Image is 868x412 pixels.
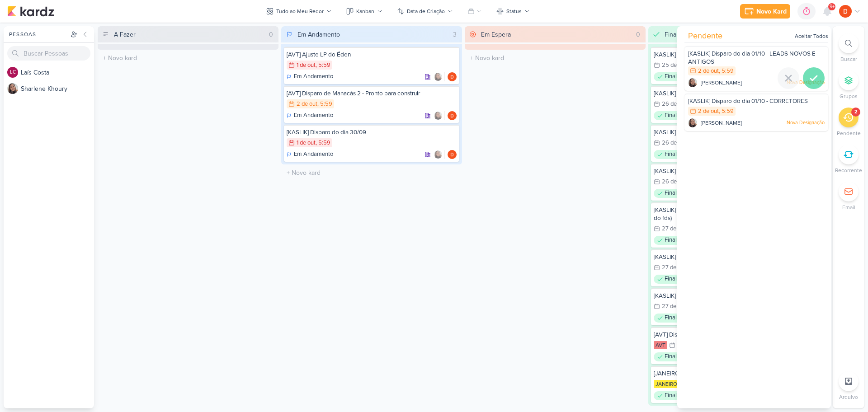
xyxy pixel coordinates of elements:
p: Em Andamento [294,72,333,81]
p: Finalizado [665,150,690,159]
div: 26 de set [662,140,686,146]
div: S h a r l e n e K h o u r y [21,84,94,94]
p: Finalizado [665,352,690,361]
p: Finalizado [665,72,690,81]
div: [AVT] Disparo de Manacás 2 - Pronto para construir [287,89,457,98]
div: 2 de out [297,101,317,107]
span: 9+ [830,3,835,10]
img: Sharlene Khoury [688,118,697,127]
div: Finalizado [654,189,694,198]
div: [KASLIK] Disparo do dia 25/09 - Corretores [654,167,824,175]
div: 27 de set [662,304,685,309]
div: [KASLIK] Disparo 1 do dia 25/09 - Leads novos e antigos [654,89,824,98]
input: + Novo kard [99,51,277,65]
div: 2 de out [698,108,719,114]
div: 26 de set [662,101,686,107]
div: [KASLIK] Disparo do dia 30/09 [287,128,457,136]
div: Pessoas [7,30,69,38]
div: Colaboradores: Sharlene Khoury [434,111,445,120]
div: L a í s C o s t a [21,68,94,77]
div: Em Espera [481,30,511,39]
div: [KASLIK] Disparo do dia 26/09 - Leads novos e antigos (Evento do fds) [654,206,824,222]
div: [AVT] Ajuste LP do Éden [287,51,457,59]
div: AVT [654,341,667,349]
div: 0 [265,30,277,39]
div: A Fazer [114,30,136,39]
img: Diego Lima | TAGAWA [448,150,457,159]
span: [PERSON_NAME] [701,119,742,127]
div: Colaboradores: Sharlene Khoury [434,150,445,159]
div: Finalizado [654,352,694,361]
div: Finalizado [654,111,694,120]
div: [KASLIK] Disparo do dia 26/09 - Corretores [654,253,824,261]
div: [KASLIK] Disparo do dia 24/09 - LEADS NOVOS E ANTIGOS [654,51,824,59]
div: [JANEIRO] Disparo 30/09 [654,370,824,378]
div: 27 de set [662,226,685,232]
div: Finalizado [654,314,694,323]
div: , 5:59 [719,108,734,114]
div: 1 de out [297,62,316,68]
div: Em Andamento [297,30,340,39]
p: Buscar [840,55,857,63]
div: JANEIRO [654,380,679,388]
div: Em Andamento [287,150,333,159]
img: Diego Lima | TAGAWA [448,72,457,81]
div: , 5:59 [316,140,330,146]
div: Novo Kard [756,7,787,16]
p: Nova Designação [787,119,825,126]
p: Em Andamento [294,111,333,120]
p: Finalizado [665,111,690,120]
img: Diego Lima | TAGAWA [839,5,852,18]
div: Em Andamento [287,72,333,81]
p: Finalizado [665,236,690,245]
span: [PERSON_NAME] [701,79,742,87]
img: kardz.app [7,6,54,17]
div: , 5:59 [317,101,332,107]
div: Finalizado [654,150,694,159]
p: Pendente [837,129,861,137]
div: Finalizado [654,391,694,400]
div: Em Andamento [287,111,333,120]
div: [KASLIK] Disparo do dia 26/09 - Medicos [654,292,824,300]
div: Colaboradores: Sharlene Khoury [434,72,445,81]
div: 2 de out [698,68,719,74]
p: Arquivo [839,393,858,401]
button: Novo Kard [740,4,790,19]
img: Sharlene Khoury [7,83,18,94]
div: [AVT] Disparo de Jatobás - Campanha [654,331,824,339]
div: Responsável: Diego Lima | TAGAWA [448,150,457,159]
li: Ctrl + F [833,33,864,63]
span: [KASLIK] Disparo do dia 01/10 - LEADS NOVOS E ANTIGOS [688,50,816,66]
input: + Novo kard [467,51,644,65]
div: Finalizado [654,72,694,81]
div: Finalizado [654,236,694,245]
input: + Novo kard [283,166,460,179]
img: Sharlene Khoury [434,72,443,81]
div: Laís Costa [7,67,18,78]
div: 1 de out [297,140,316,146]
p: Grupos [840,92,858,100]
div: [KASLIK] Disparo 2 do dia 25/09 - Leads novos e antigos (HIS) [654,128,824,136]
div: Responsável: Diego Lima | TAGAWA [448,72,457,81]
p: Finalizado [665,314,690,323]
div: Responsável: Diego Lima | TAGAWA [448,111,457,120]
p: Finalizado [665,391,690,400]
p: LC [10,70,16,75]
div: , 5:59 [719,68,734,74]
p: Finalizado [665,275,690,284]
p: Em Andamento [294,150,333,159]
div: Finalizado [654,275,694,284]
span: Pendente [688,30,722,42]
p: Recorrente [835,166,862,174]
div: 3 [449,30,460,39]
p: Email [842,203,855,211]
div: 25 de set [662,62,686,68]
div: 26 de set [662,179,686,185]
input: Buscar Pessoas [7,46,90,61]
img: Sharlene Khoury [434,111,443,120]
img: Sharlene Khoury [434,150,443,159]
div: Aceitar Todos [795,32,828,40]
div: 27 de set [662,265,685,271]
p: Finalizado [665,189,690,198]
div: , 5:59 [316,62,330,68]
